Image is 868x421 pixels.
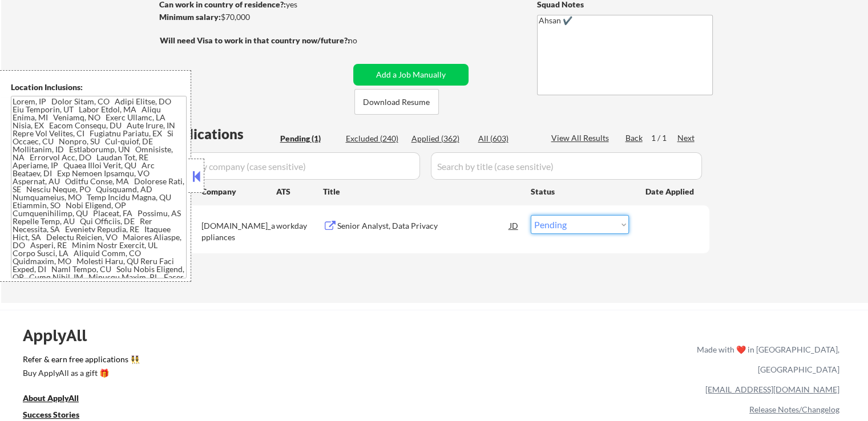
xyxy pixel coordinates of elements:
div: Back [625,132,644,144]
button: Add a Job Manually [353,64,469,86]
div: View All Results [551,132,612,144]
a: Release Notes/Changelog [749,404,839,414]
div: Next [677,132,696,144]
div: Date Applied [645,186,696,197]
div: Senior Analyst, Data Privacy [337,220,510,232]
div: workday [276,220,323,232]
a: [EMAIL_ADDRESS][DOMAIN_NAME] [705,384,839,394]
u: About ApplyAll [23,393,79,403]
div: Title [323,186,520,197]
div: Status [531,181,629,201]
a: Buy ApplyAll as a gift 🎁 [23,367,137,382]
div: Excluded (240) [346,133,403,144]
strong: Will need Visa to work in that country now/future?: [160,35,350,45]
a: Refer & earn free applications 👯‍♀️ [23,355,458,367]
div: Applied (362) [411,133,469,144]
div: Company [201,186,276,197]
button: Download Resume [354,89,439,115]
div: Pending (1) [280,133,337,144]
div: JD [508,215,520,236]
input: Search by title (case sensitive) [431,152,702,180]
div: 1 / 1 [651,132,677,144]
div: no [348,35,381,46]
div: ATS [276,186,323,197]
strong: Minimum salary: [159,12,221,22]
input: Search by company (case sensitive) [163,152,420,180]
div: Buy ApplyAll as a gift 🎁 [23,369,137,377]
u: Success Stories [23,410,79,419]
div: Location Inclusions: [11,82,187,93]
div: Made with ❤️ in [GEOGRAPHIC_DATA], [GEOGRAPHIC_DATA] [692,339,839,379]
div: [DOMAIN_NAME]_appliances [201,220,276,242]
a: About ApplyAll [23,392,95,407]
div: All (603) [478,133,535,144]
div: $70,000 [159,11,349,23]
div: Applications [163,127,276,141]
div: ApplyAll [23,326,100,345]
